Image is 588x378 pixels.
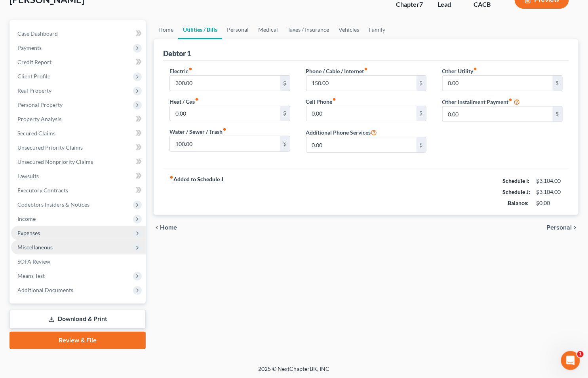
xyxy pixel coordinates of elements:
[306,97,337,106] label: Cell Phone
[188,67,192,71] i: fiber_manual_record
[306,106,417,121] input: --
[11,112,146,126] a: Property Analysis
[17,30,58,37] span: Case Dashboard
[17,287,73,293] span: Additional Documents
[17,230,40,236] span: Expenses
[17,215,36,222] span: Income
[364,20,390,39] a: Family
[553,76,562,91] div: $
[17,187,68,194] span: Executory Contracts
[160,224,177,231] span: Home
[442,67,478,75] label: Other Utility
[17,44,42,51] span: Payments
[154,224,160,231] i: chevron_left
[163,49,191,58] div: Debtor 1
[11,183,146,198] a: Executory Contracts
[17,244,53,251] span: Miscellaneous
[169,67,192,75] label: Electric
[502,188,530,195] strong: Schedule J:
[170,106,280,121] input: --
[17,158,93,165] span: Unsecured Nonpriority Claims
[17,116,61,122] span: Property Analysis
[17,130,55,137] span: Secured Claims
[417,106,426,121] div: $
[442,98,513,106] label: Other Installment Payment
[17,272,45,279] span: Means Test
[508,199,529,206] strong: Balance:
[10,310,146,329] a: Download & Print
[280,106,290,121] div: $
[334,20,364,39] a: Vehicles
[10,332,146,349] a: Review & File
[17,87,51,94] span: Real Property
[280,136,290,151] div: $
[474,67,478,71] i: fiber_manual_record
[170,136,280,151] input: --
[11,126,146,141] a: Secured Claims
[283,20,334,39] a: Taxes / Insurance
[11,169,146,183] a: Lawsuits
[364,67,368,71] i: fiber_manual_record
[306,76,417,91] input: --
[11,141,146,155] a: Unsecured Priority Claims
[417,137,426,152] div: $
[222,20,253,39] a: Personal
[11,155,146,169] a: Unsecured Nonpriority Claims
[17,258,50,265] span: SOFA Review
[154,20,178,39] a: Home
[443,106,553,122] input: --
[502,177,529,184] strong: Schedule I:
[195,97,199,101] i: fiber_manual_record
[17,173,39,179] span: Lawsuits
[169,175,223,209] strong: Added to Schedule J
[561,351,580,370] iframe: Intercom live chat
[333,97,337,101] i: fiber_manual_record
[253,20,283,39] a: Medical
[17,59,51,65] span: Credit Report
[11,27,146,41] a: Case Dashboard
[280,76,290,91] div: $
[17,144,83,151] span: Unsecured Priority Claims
[537,177,563,185] div: $3,104.00
[154,224,177,231] button: chevron_left Home
[547,224,578,231] button: Personal chevron_right
[306,127,377,137] label: Additional Phone Services
[572,224,578,231] i: chevron_right
[537,188,563,196] div: $3,104.00
[547,224,572,231] span: Personal
[11,255,146,269] a: SOFA Review
[169,97,199,106] label: Heat / Gas
[306,137,417,152] input: --
[11,55,146,69] a: Credit Report
[17,201,89,208] span: Codebtors Insiders & Notices
[223,127,226,131] i: fiber_manual_record
[169,127,226,136] label: Water / Sewer / Trash
[509,98,513,102] i: fiber_manual_record
[169,175,173,179] i: fiber_manual_record
[417,76,426,91] div: $
[170,76,280,91] input: --
[419,0,423,8] span: 7
[443,76,553,91] input: --
[178,20,222,39] a: Utilities / Bills
[17,73,50,80] span: Client Profile
[537,199,563,207] div: $0.00
[577,351,584,357] span: 1
[306,67,368,75] label: Phone / Cable / Internet
[17,101,63,108] span: Personal Property
[553,106,562,122] div: $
